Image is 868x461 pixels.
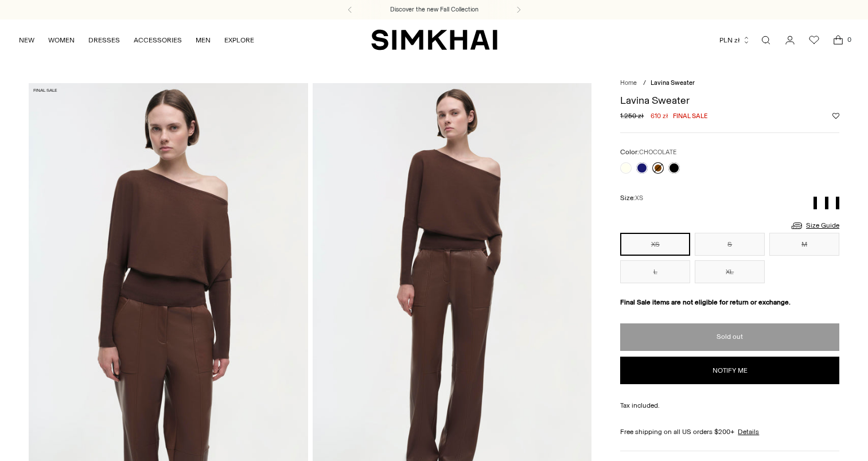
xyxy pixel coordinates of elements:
a: MEN [196,28,211,53]
a: WOMEN [48,28,75,53]
div: Free shipping on all US orders $200+ [620,427,839,437]
a: Details [738,427,759,437]
button: XS [620,233,690,256]
span: 0 [844,34,854,45]
a: Open cart modal [827,29,850,52]
a: EXPLORE [224,28,254,53]
s: 1.250 zł [620,111,644,121]
a: NEW [19,28,34,53]
a: Size Guide [790,218,839,233]
button: L [620,260,690,283]
button: Notify me [620,357,839,384]
button: Add to Wishlist [832,112,839,119]
nav: breadcrumbs [620,79,839,88]
div: / [643,79,646,88]
a: DRESSES [88,28,120,53]
span: Lavina Sweater [651,79,695,87]
a: SIMKHAI [371,29,497,51]
a: Open search modal [754,29,777,52]
a: Discover the new Fall Collection [390,5,478,14]
div: Tax included. [620,400,839,411]
button: PLN zł [719,28,750,53]
a: ACCESSORIES [134,28,182,53]
a: Go to the account page [779,29,801,52]
button: M [769,233,839,256]
label: Color: [620,147,676,158]
a: Home [620,79,637,87]
label: Size: [620,193,643,204]
a: Wishlist [803,29,826,52]
button: S [695,233,765,256]
span: XS [635,194,643,202]
button: XL [695,260,765,283]
span: 610 zł [651,111,668,121]
strong: Final Sale items are not eligible for return or exchange. [620,298,791,306]
h1: Lavina Sweater [620,95,839,106]
span: CHOCOLATE [639,149,676,156]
